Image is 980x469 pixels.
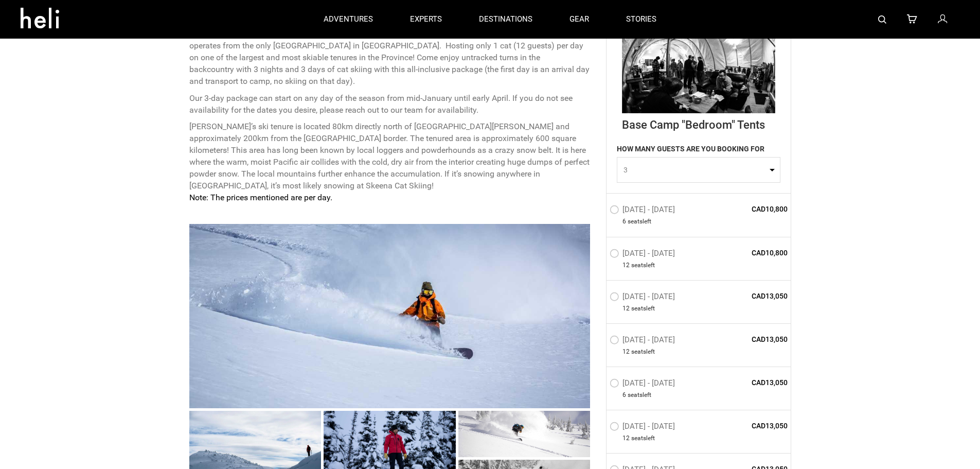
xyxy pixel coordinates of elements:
span: CAD13,050 [714,291,788,301]
p: destinations [479,14,532,25]
span: 3 [623,165,767,176]
span: CAD13,050 [714,334,788,344]
span: 12 [622,434,630,443]
span: s [639,218,643,227]
span: seat left [631,348,655,356]
p: adventures [324,14,373,25]
label: [DATE] - [DATE] [610,422,678,434]
span: 6 [622,218,626,227]
span: 6 [622,391,626,399]
strong: Note: The prices mentioned are per day. [189,193,332,202]
span: CAD13,050 [714,377,788,388]
span: seat left [628,391,651,399]
span: 12 [622,348,630,356]
span: CAD10,800 [714,248,788,258]
div: Base Camp "Bedroom" Tents [622,113,775,133]
span: s [643,348,646,356]
span: seat left [628,218,651,227]
span: 12 [622,261,630,270]
label: [DATE] - [DATE] [610,378,678,391]
p: [GEOGRAPHIC_DATA] is world-renowned as the cat skiing mecca of the world and rightly so, with ove... [189,17,591,88]
span: 12 [622,304,630,313]
span: s [643,434,646,443]
label: [DATE] - [DATE] [610,292,678,304]
label: [DATE] - [DATE] [610,249,678,261]
label: [DATE] - [DATE] [610,205,678,218]
span: seat left [631,304,655,313]
span: CAD13,050 [714,421,788,431]
label: [DATE] - [DATE] [610,335,678,348]
img: search-bar-icon.svg [878,15,886,24]
span: seat left [631,261,655,270]
p: [PERSON_NAME]’s ski tenure is located 80km directly north of [GEOGRAPHIC_DATA][PERSON_NAME] and a... [189,121,591,203]
p: experts [410,14,442,25]
p: Our 3-day package can start on any day of the season from mid-January until early April. If you d... [189,93,591,116]
span: seat left [631,434,655,443]
span: s [639,391,643,399]
button: 3 [617,158,780,183]
span: CAD10,800 [714,204,788,215]
img: dd1b2df7-6be6-4ef9-91c3-17cffa60f70e_134_5350385d9d2180c28a4ca4bc7bae7102_loc_ngl.jpg [622,35,775,113]
label: HOW MANY GUESTS ARE YOU BOOKING FOR [617,144,764,158]
span: s [643,261,646,270]
span: s [643,304,646,313]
